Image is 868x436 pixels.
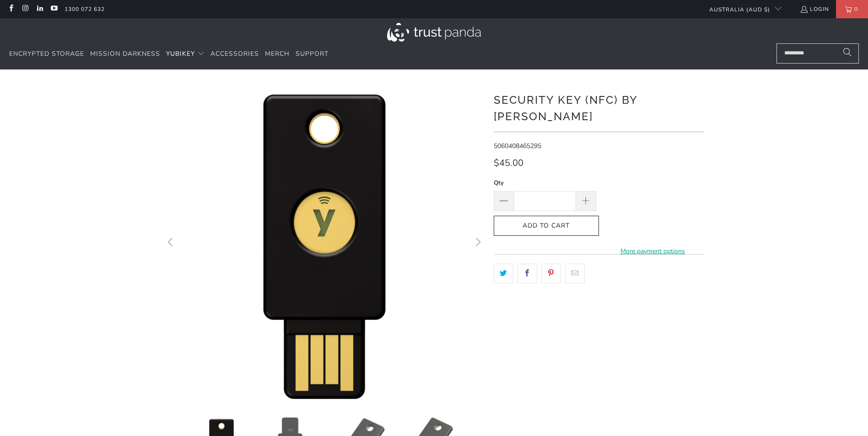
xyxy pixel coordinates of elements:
[296,43,329,65] a: Support
[776,43,859,64] input: Search...
[265,49,290,58] span: Merch
[800,4,829,14] a: Login
[210,43,259,65] a: Accessories
[21,5,29,13] a: Trust Panda Australia on Instagram
[166,49,195,58] span: YubiKey
[494,216,599,236] button: Add to Cart
[166,43,205,65] summary: YubiKey
[210,49,259,58] span: Accessories
[836,43,859,64] button: Search
[518,264,537,283] a: Share this on Facebook
[565,264,585,283] a: Email this to a friend
[65,4,105,14] a: 1300 072 632
[9,43,329,65] nav: Translation missing: en.navigation.header.main_nav
[36,5,43,13] a: Trust Panda Australia on LinkedIn
[494,142,541,150] span: 5060408465295
[494,178,596,188] label: Qty
[602,246,704,256] a: More payment options
[494,264,513,283] a: Share this on Twitter
[9,43,84,65] a: Encrypted Storage
[494,90,704,125] h1: Security Key (NFC) by [PERSON_NAME]
[164,83,178,403] button: Previous
[470,83,485,403] button: Next
[494,157,523,169] span: $45.00
[296,49,329,58] span: Support
[503,222,589,230] span: Add to Cart
[7,5,15,13] a: Trust Panda Australia on Facebook
[50,5,58,13] a: Trust Panda Australia on YouTube
[90,43,160,65] a: Mission Darkness
[387,23,481,42] img: Trust Panda Australia
[541,264,561,283] a: Share this on Pinterest
[90,49,160,58] span: Mission Darkness
[164,83,485,403] a: Security Key (NFC) by Yubico - Trust Panda
[9,49,84,58] span: Encrypted Storage
[265,43,290,65] a: Merch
